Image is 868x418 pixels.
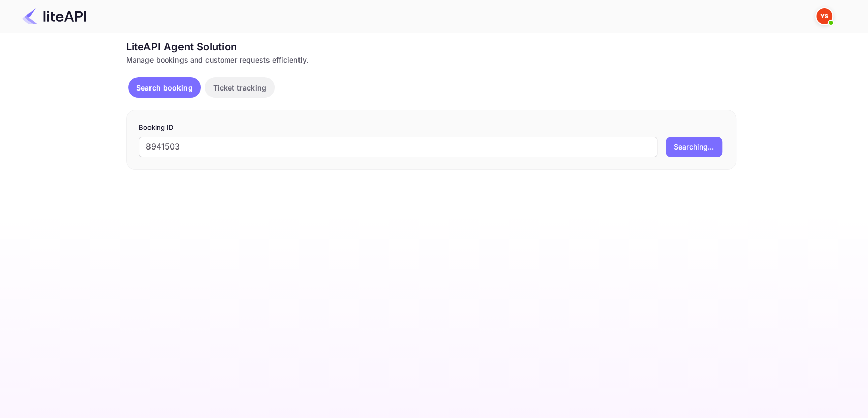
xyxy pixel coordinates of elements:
p: Search booking [136,82,193,93]
img: LiteAPI Logo [22,8,86,24]
img: Yandex Support [816,8,832,24]
p: Booking ID [139,123,724,133]
button: Searching... [666,137,722,157]
input: Enter Booking ID (e.g., 63782194) [139,137,657,157]
p: Ticket tracking [213,82,266,93]
div: Manage bookings and customer requests efficiently. [126,54,736,65]
div: LiteAPI Agent Solution [126,39,736,54]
